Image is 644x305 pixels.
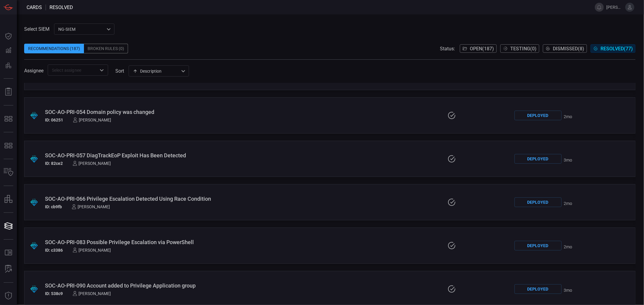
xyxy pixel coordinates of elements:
div: SOC-AO-PRI-090 Account added to Privilege Application group [45,282,268,289]
div: [PERSON_NAME] [73,118,111,122]
span: Status: [440,46,455,52]
button: ALERT ANALYSIS [1,262,16,276]
button: Dashboard [1,29,16,43]
div: Recommendations (187) [24,44,84,53]
button: Cards [1,219,16,233]
label: sort [115,68,124,74]
h5: ID: cb9fb [45,204,62,209]
div: [PERSON_NAME] [72,248,111,253]
div: Deployed [514,284,562,294]
div: [PERSON_NAME] [72,291,111,296]
input: Select assignee [50,66,96,74]
button: Detections [1,43,16,58]
div: SOC-AO-PRI-057 DiagTrackEoP Exploit Has Been Detected [45,152,268,159]
span: Open ( 187 ) [470,46,494,52]
span: Dismissed ( 8 ) [553,46,584,52]
button: Preventions [1,58,16,72]
div: SOC-AO-PRI-083 Possible Privilege Escalation via PowerShell [45,239,268,245]
button: MITRE - Exposures [1,112,16,126]
button: Rule Catalog [1,246,16,260]
button: MITRE - Detection Posture [1,138,16,153]
button: Inventory [1,165,16,180]
h5: ID: c3386 [45,248,63,253]
span: resolved [50,5,73,10]
span: Jul 31, 2025 10:45 AM [564,114,572,119]
button: Open [98,66,106,74]
div: [PERSON_NAME] [72,204,110,209]
span: Cards [27,5,42,10]
span: Testing ( 0 ) [510,46,537,52]
span: [PERSON_NAME].pajas [606,5,623,10]
div: SOC-AO-PRI-066 Privilege Escalation Detected Using Race Condition [45,196,268,202]
button: Open(187) [460,44,497,53]
button: Reports [1,85,16,99]
span: Aug 06, 2025 10:17 AM [564,201,572,206]
button: Threat Intelligence [1,289,16,303]
span: Jul 23, 2025 9:21 AM [564,288,572,293]
span: Assignee [24,68,43,74]
button: Resolved(77) [591,44,636,53]
div: SOC-AO-PRI-054 Domain policy was changed [45,109,268,115]
div: Deployed [514,241,562,250]
div: Broken Rules (0) [84,44,128,53]
div: Deployed [514,154,562,164]
div: [PERSON_NAME] [72,161,111,166]
button: Testing(0) [500,44,539,53]
label: Select SIEM [24,26,50,32]
span: Resolved ( 77 ) [601,46,633,52]
div: Deployed [514,197,562,207]
h5: ID: 538c9 [45,291,63,296]
button: Dismissed(8) [543,44,587,53]
span: Aug 13, 2025 10:20 AM [564,244,572,249]
span: Jul 21, 2025 11:14 AM [564,158,572,162]
div: Deployed [514,111,562,120]
h5: ID: 82ce2 [45,161,63,166]
div: Description [133,68,179,74]
p: NG-SIEM [58,26,105,32]
h5: ID: 06251 [45,118,63,122]
button: assets [1,192,16,206]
